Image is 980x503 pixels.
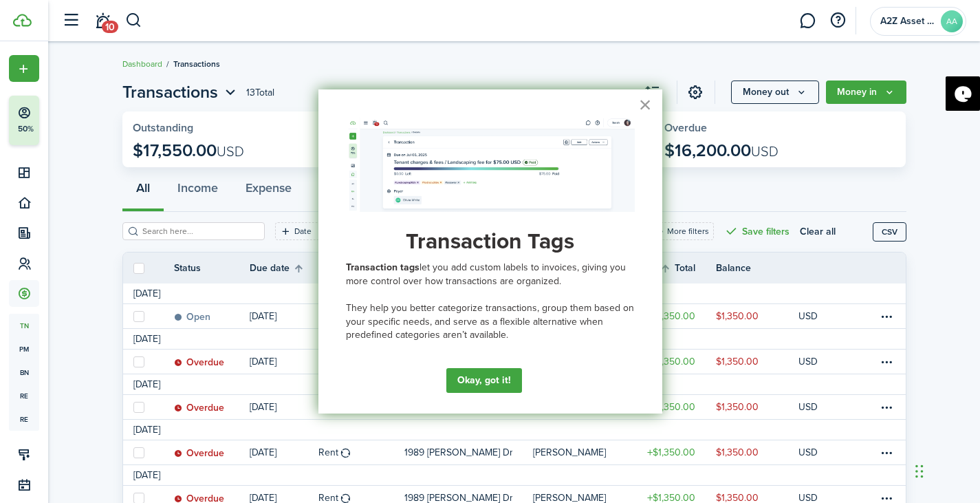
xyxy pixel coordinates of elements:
button: Save filters [724,222,790,240]
status: Open [174,312,210,323]
span: pm [9,337,39,361]
button: Search [125,9,142,32]
input: Search here... [139,225,260,238]
span: A2Z Asset Solutions LLC [880,17,935,26]
button: More filters [648,222,714,240]
a: Notifications [89,3,116,39]
td: [DATE] [123,422,171,437]
button: Open menu [731,81,819,104]
div: Drag [915,451,924,492]
table-amount-description: $1,350.00 [716,445,759,460]
button: CSV [873,222,906,242]
button: Income [164,171,232,212]
h2: Transaction Tags [346,228,635,254]
th: Status [174,261,250,275]
button: Close [639,94,652,116]
td: [DATE] [123,377,171,392]
table-profile-info-text: [PERSON_NAME] [533,447,606,458]
table-amount-title: $1,350.00 [647,354,695,369]
p: USD [798,400,818,414]
widget-stats-title: Overdue [664,122,896,134]
p: USD [798,309,818,323]
span: Transactions [173,58,220,70]
button: Money out [731,81,819,104]
button: Open resource center [826,9,849,32]
span: bn [9,361,39,384]
th: Sort [250,260,318,277]
button: Expense [232,171,305,212]
filter-tag: Open filter [275,222,320,240]
span: 10 [102,21,118,33]
widget-stats-title: Outstanding [133,122,364,134]
accounting-header-page-nav: Transactions [122,80,239,105]
p: [DATE] [250,445,276,460]
p: [DATE] [250,354,276,369]
span: tn [9,314,39,337]
th: Balance [716,261,798,275]
table-amount-title: $1,350.00 [647,400,695,414]
p: [DATE] [250,309,276,323]
iframe: Chat Widget [911,437,980,503]
header-page-total: 13 Total [246,85,274,100]
button: Money in [826,81,906,104]
td: [DATE] [123,468,171,482]
span: USD [217,141,244,162]
p: USD [798,354,818,369]
avatar-text: AA [941,10,963,32]
a: Messaging [794,3,820,39]
th: Sort [660,260,716,277]
status: Overdue [174,403,224,414]
table-amount-title: $1,350.00 [647,309,695,323]
p: $16,200.00 [664,141,778,160]
button: Open menu [826,81,906,104]
p: [DATE] [250,400,276,414]
p: They help you better categorize transactions, group them based on your specific needs, and serve ... [346,301,635,342]
button: Open menu [122,80,239,105]
filter-tag-label: Date [294,225,312,237]
p: USD [798,445,818,460]
table-amount-description: $1,350.00 [716,354,759,369]
button: Open sidebar [58,8,84,34]
td: [DATE] [123,332,171,346]
a: Dashboard [122,58,162,70]
table-info-title: Rent [318,445,338,460]
p: $17,550.00 [133,141,244,160]
span: let you add custom labels to invoices, giving you more control over how transactions are organized. [346,260,629,288]
span: USD [751,141,778,162]
p: 50% [17,123,34,135]
span: re [9,384,39,407]
table-amount-description: $1,350.00 [716,400,759,414]
status: Overdue [174,357,224,368]
status: Overdue [174,448,224,459]
span: Transactions [122,80,218,105]
strong: Transaction tags [346,260,420,275]
button: Open menu [9,55,39,82]
button: Toggle steps [9,96,123,145]
table-amount-description: $1,350.00 [716,309,759,323]
span: re [9,407,39,431]
button: Okay, got it! [446,368,522,393]
img: TenantCloud [13,14,32,27]
table-amount-title: $1,350.00 [647,445,695,460]
button: Clear all [800,222,836,240]
td: [DATE] [123,286,171,301]
p: 1989 [PERSON_NAME] Dr [404,445,513,460]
